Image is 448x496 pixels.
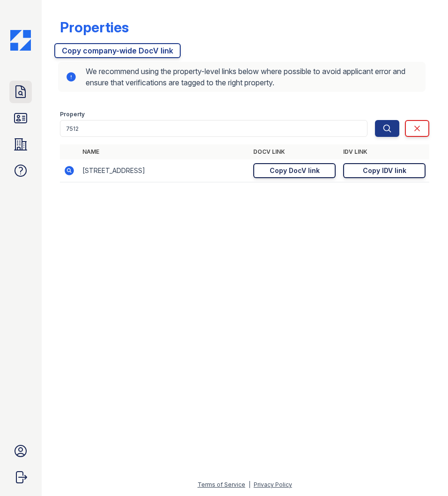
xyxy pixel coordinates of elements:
[79,144,250,159] th: Name
[254,481,292,488] a: Privacy Policy
[60,19,129,36] div: Properties
[58,62,426,92] div: We recommend using the property-level links below where possible to avoid applicant error and ens...
[198,481,245,488] a: Terms of Service
[253,163,336,178] a: Copy DocV link
[60,120,367,137] input: Search by property name or address
[343,163,426,178] a: Copy IDV link
[270,166,320,175] div: Copy DocV link
[10,30,31,51] img: CE_Icon_Blue-c292c112584629df590d857e76928e9f676e5b41ef8f769ba2f05ee15b207248.png
[79,159,250,182] td: [STREET_ADDRESS]
[339,144,429,159] th: IDV Link
[54,43,181,58] a: Copy company-wide DocV link
[60,111,85,118] label: Property
[250,144,339,159] th: DocV Link
[249,481,250,488] div: |
[363,166,406,175] div: Copy IDV link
